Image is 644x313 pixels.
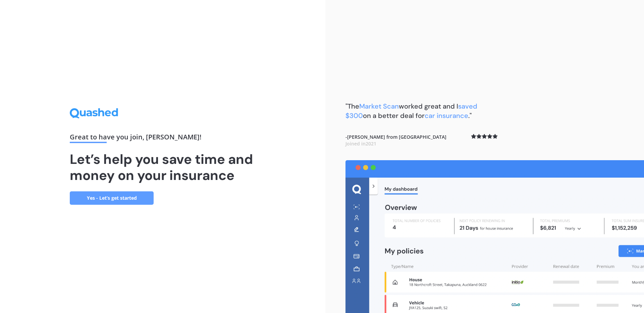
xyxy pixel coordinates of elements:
b: - [PERSON_NAME] from [GEOGRAPHIC_DATA] [345,134,446,147]
img: tab_domain_overview_orange.svg [18,39,23,44]
div: v 4.0.25 [19,11,33,16]
div: Keywords by Traffic [74,40,113,44]
div: Domain Overview [25,40,60,44]
img: logo_orange.svg [11,11,16,16]
span: Joined in 2021 [345,140,376,147]
span: Market Scan [359,102,399,111]
h1: Let’s help you save time and money on your insurance [70,151,256,183]
span: saved $300 [345,102,477,120]
img: tab_keywords_by_traffic_grey.svg [67,39,72,44]
b: "The worked great and I on a better deal for ." [345,102,477,120]
span: car insurance [425,111,468,120]
a: Yes - Let’s get started [70,191,154,205]
div: Domain: [DOMAIN_NAME] [17,17,74,23]
img: dashboard.webp [345,160,644,313]
div: Great to have you join , [PERSON_NAME] ! [70,134,256,143]
img: website_grey.svg [11,17,16,23]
